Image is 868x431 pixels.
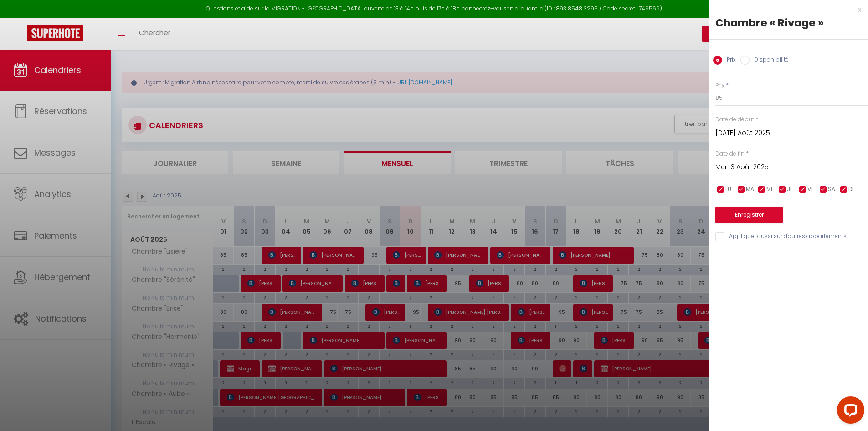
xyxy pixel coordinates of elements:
[848,185,853,194] span: DI
[830,393,868,431] iframe: LiveChat chat widget
[715,150,745,158] label: Date de fin
[715,16,861,30] div: Chambre « Rivage »
[766,185,774,194] span: ME
[715,82,724,90] label: Prix
[750,56,789,66] label: Disponibilité
[807,185,814,194] span: VE
[715,115,754,124] label: Date de début
[746,185,754,194] span: MA
[787,185,793,194] span: JE
[725,185,731,194] span: LU
[722,56,736,66] label: Prix
[715,207,783,223] button: Enregistrer
[709,5,861,16] div: x
[828,185,835,194] span: SA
